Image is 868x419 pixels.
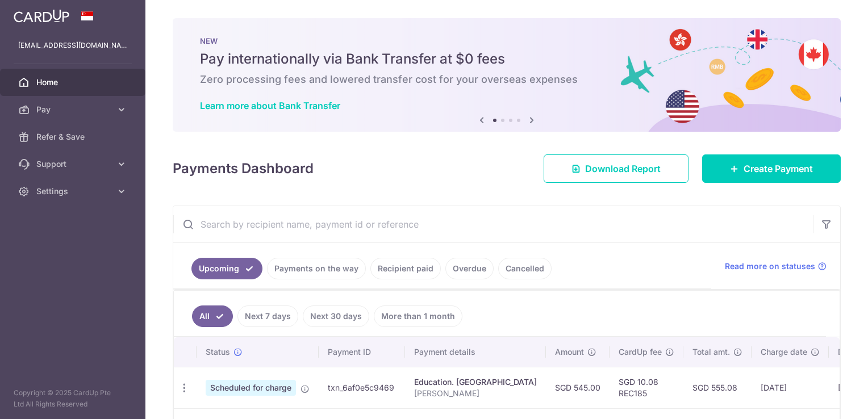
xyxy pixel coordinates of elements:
[303,305,369,327] a: Next 30 days
[610,367,683,408] td: SGD 10.08 REC185
[683,367,752,408] td: SGD 555.08
[237,305,298,327] a: Next 7 days
[36,104,111,115] span: Pay
[267,258,366,279] a: Payments on the way
[36,158,111,170] span: Support
[725,261,815,272] span: Read more on statuses
[725,261,827,272] a: Read more on statuses
[370,258,441,279] a: Recipient paid
[18,40,127,51] p: [EMAIL_ADDRESS][DOMAIN_NAME]
[206,346,230,358] span: Status
[200,36,813,45] p: NEW
[761,346,807,358] span: Charge date
[374,305,462,327] a: More than 1 month
[414,376,537,388] div: Education. [GEOGRAPHIC_DATA]
[173,158,314,179] h4: Payments Dashboard
[14,9,69,23] img: CardUp
[36,186,111,197] span: Settings
[498,258,552,279] a: Cancelled
[36,77,111,88] span: Home
[200,73,813,86] h6: Zero processing fees and lowered transfer cost for your overseas expenses
[405,337,546,367] th: Payment details
[619,346,662,358] span: CardUp fee
[445,258,494,279] a: Overdue
[544,154,688,183] a: Download Report
[414,388,537,399] p: [PERSON_NAME]
[206,380,296,396] span: Scheduled for charge
[744,162,813,175] span: Create Payment
[555,346,584,358] span: Amount
[752,367,829,408] td: [DATE]
[200,50,813,68] h5: Pay internationally via Bank Transfer at $0 fees
[692,346,730,358] span: Total amt.
[192,305,233,327] a: All
[319,337,405,367] th: Payment ID
[702,154,841,183] a: Create Payment
[173,206,813,242] input: Search by recipient name, payment id or reference
[191,258,262,279] a: Upcoming
[546,367,610,408] td: SGD 545.00
[319,367,405,408] td: txn_6af0e5c9469
[173,18,841,132] img: Bank transfer banner
[36,131,111,143] span: Refer & Save
[200,100,340,111] a: Learn more about Bank Transfer
[585,162,661,175] span: Download Report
